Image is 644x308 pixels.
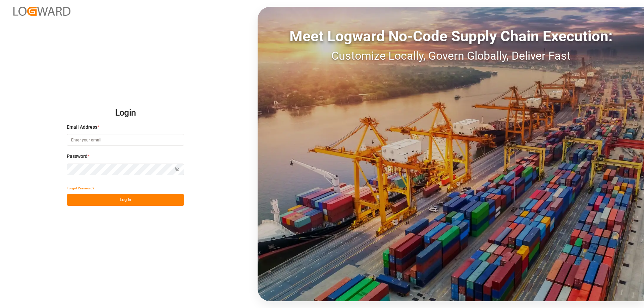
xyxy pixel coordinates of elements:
[67,153,88,160] span: Password
[67,134,184,146] input: Enter your email
[258,25,644,47] div: Meet Logward No-Code Supply Chain Execution:
[67,124,97,131] span: Email Address
[258,47,644,64] div: Customize Locally, Govern Globally, Deliver Fast
[13,7,70,16] img: Logward_new_orange.png
[67,102,184,124] h2: Login
[67,194,184,206] button: Log In
[67,182,94,194] button: Forgot Password?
